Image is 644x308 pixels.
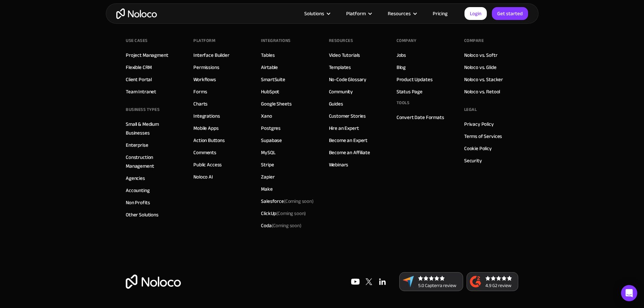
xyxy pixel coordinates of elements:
[492,7,528,20] a: Get started
[126,104,160,115] div: BUSINESS TYPES
[338,9,379,18] div: Platform
[464,104,477,115] div: Legal
[261,209,306,218] div: ClickUp
[329,87,353,96] a: Community
[464,156,482,165] a: Security
[621,285,637,301] div: Open Intercom Messenger
[126,186,150,195] a: Accounting
[464,87,500,96] a: Noloco vs. Retool
[126,35,148,46] div: Use Cases
[464,75,503,84] a: Noloco vs. Stacker
[261,35,290,46] div: INTEGRATIONS
[193,112,220,120] a: Integrations
[464,63,497,72] a: Noloco vs. Glide
[464,7,487,20] a: Login
[126,174,145,183] a: Agencies
[261,124,281,133] a: Postgres
[464,132,502,141] a: Terms of Services
[261,87,279,96] a: HubSpot
[193,63,219,72] a: Permissions
[193,136,225,145] a: Action Buttons
[397,35,416,46] div: Company
[261,172,275,181] a: Zapier
[329,160,349,169] a: Webinars
[126,63,152,72] a: Flexible CRM
[193,160,222,169] a: Public Access
[126,87,156,96] a: Team Intranet
[397,75,433,84] a: Product Updates
[464,144,492,153] a: Cookie Policy
[397,87,423,96] a: Status Page
[261,51,275,60] a: Tables
[261,221,301,230] div: Coda
[329,35,353,46] div: Resources
[261,160,274,169] a: Stripe
[193,87,207,96] a: Forms
[329,124,359,133] a: Hire an Expert
[193,124,218,133] a: Mobile Apps
[261,148,275,157] a: MySQL
[397,51,406,60] a: Jobs
[261,185,272,193] a: Make
[296,9,338,18] div: Solutions
[126,75,152,84] a: Client Portal
[276,209,306,218] span: (Coming soon)
[397,63,406,72] a: Blog
[304,9,324,18] div: Solutions
[126,120,180,137] a: Small & Medium Businesses
[193,172,213,181] a: Noloco AI
[261,75,285,84] a: SmartSuite
[329,51,360,60] a: Video Tutorials
[464,35,484,46] div: Compare
[193,75,216,84] a: Workflows
[329,63,351,72] a: Templates
[329,75,367,84] a: No-Code Glossary
[464,51,498,60] a: Noloco vs. Softr
[272,221,302,230] span: (Coming soon)
[116,8,157,19] a: home
[424,9,456,18] a: Pricing
[261,197,314,206] div: Salesforce
[397,113,444,122] a: Convert Date Formats
[193,35,215,46] div: Platform
[329,112,366,120] a: Customer Stories
[397,98,410,108] div: Tools
[346,9,366,18] div: Platform
[329,99,343,108] a: Guides
[193,148,216,157] a: Comments
[126,141,148,149] a: Enterprise
[464,120,494,128] a: Privacy Policy
[261,112,272,120] a: Xano
[126,51,168,60] a: Project Managment
[261,136,282,145] a: Supabase
[388,9,411,18] div: Resources
[329,136,368,145] a: Become an Expert
[126,153,180,170] a: Construction Management
[284,196,314,206] span: (Coming soon)
[126,210,159,219] a: Other Solutions
[193,51,229,60] a: Interface Builder
[261,63,278,72] a: Airtable
[193,99,208,108] a: Charts
[261,99,291,108] a: Google Sheets
[329,148,370,157] a: Become an Affiliate
[126,198,150,207] a: Non Profits
[379,9,424,18] div: Resources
